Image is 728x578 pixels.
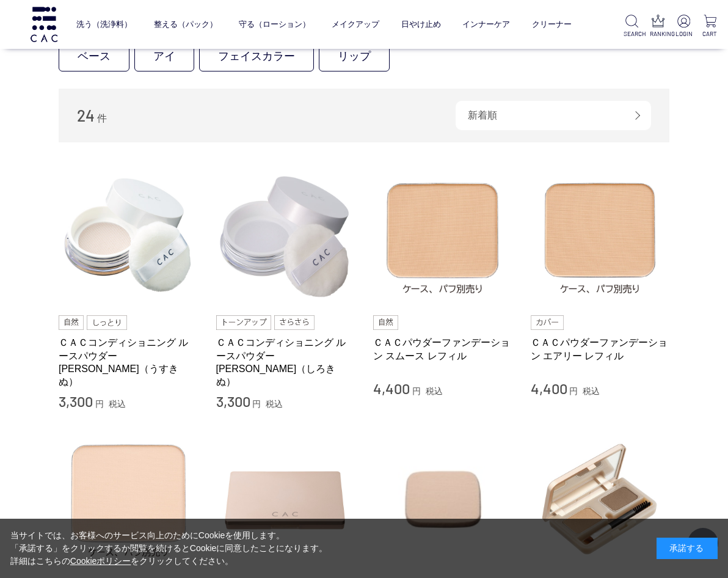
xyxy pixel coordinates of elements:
span: 円 [412,386,421,396]
a: クリーナー [532,10,572,38]
a: 整える（パック） [154,10,217,38]
img: カバー [531,315,564,330]
img: ＣＡＣアイブロウパレット ブラウン [531,430,670,569]
img: 自然 [373,315,398,330]
span: 税込 [583,386,600,396]
p: CART [702,29,718,38]
a: ＣＡＣパウダーファンデーション エアリー レフィル [531,336,670,362]
span: 3,300 [216,392,250,410]
span: 4,400 [373,379,410,397]
div: 承諾する [657,538,718,559]
a: LOGIN [675,15,692,38]
img: さらさら [274,315,315,330]
span: 税込 [426,386,443,396]
img: logo [29,7,59,42]
span: 3,300 [59,392,93,410]
img: ＣＡＣパウダーファンデーション スムース レフィル [373,167,512,306]
span: 円 [569,386,578,396]
img: ＣＡＣファンデーション・プレストパウダー共通コンパクトケース [216,430,355,569]
a: ＣＡＣパウダーファンデーション スムース レフィル [373,336,512,362]
span: 24 [77,106,95,125]
a: CART [702,15,718,38]
p: RANKING [650,29,666,38]
a: メイクアップ [332,10,379,38]
a: SEARCH [624,15,640,38]
span: 税込 [266,399,283,409]
a: インナーケア [462,10,510,38]
a: ベース [59,42,129,71]
img: 自然 [59,315,84,330]
p: LOGIN [675,29,692,38]
span: 件 [97,113,107,123]
span: 4,400 [531,379,567,397]
span: 円 [95,399,104,409]
span: 円 [252,399,261,409]
a: RANKING [650,15,666,38]
a: 日やけ止め [401,10,441,38]
img: ＣＡＣコンディショニング ルースパウダー 薄絹（うすきぬ） [59,167,198,306]
img: ＣＡＣプレストパウダー レフィル [59,430,198,569]
img: ＣＡＣコンディショニング ルースパウダー 白絹（しろきぬ） [216,167,355,306]
p: SEARCH [624,29,640,38]
span: 税込 [109,399,126,409]
div: 当サイトでは、お客様へのサービス向上のためにCookieを使用します。 「承諾する」をクリックするか閲覧を続けるとCookieに同意したことになります。 詳細はこちらの をクリックしてください。 [10,529,328,568]
img: トーンアップ [216,315,272,330]
img: しっとり [87,315,127,330]
a: ＣＡＣコンディショニング ルースパウダー [PERSON_NAME]（うすきぬ） [59,336,198,388]
a: 守る（ローション） [239,10,310,38]
a: ＣＡＣコンディショニング ルースパウダー [PERSON_NAME]（しろきぬ） [216,336,355,388]
img: ＣＡＣパウダーファンデーション エアリー レフィル [531,167,670,306]
a: 洗う（洗浄料） [76,10,132,38]
div: 新着順 [456,101,651,130]
a: Cookieポリシー [70,556,131,566]
img: ＣＡＣファンデーション・プレストパウダー共通スポンジパフ [373,430,512,569]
